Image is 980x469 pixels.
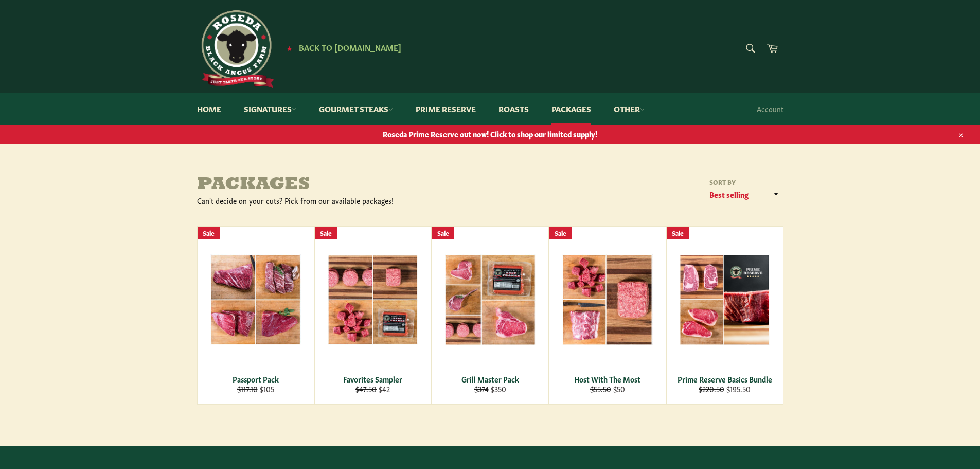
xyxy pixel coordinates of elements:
[237,384,258,394] s: $117.10
[198,227,220,239] div: Sale
[299,42,401,53] span: Back to [DOMAIN_NAME]
[432,227,454,239] div: Sale
[197,196,490,205] div: Can't decide on your cuts? Pick from our available packages!
[667,227,689,239] div: Sale
[556,384,659,394] div: $50
[204,374,307,384] div: Passport Pack
[355,384,377,394] s: $47.50
[488,93,539,125] a: Roasts
[321,384,424,394] div: $42
[562,254,653,345] img: Host With The Most
[321,374,424,384] div: Favorites Sampler
[197,175,490,196] h1: Packages
[432,226,549,405] a: Grill Master Pack Grill Master Pack $374 $350
[752,94,789,124] a: Account
[549,226,666,405] a: Host With The Most Host With The Most $55.50 $50
[187,93,231,125] a: Home
[314,226,432,405] a: Favorites Sampler Favorites Sampler $47.50 $42
[673,384,776,394] div: $195.50
[438,374,542,384] div: Grill Master Pack
[445,254,536,345] img: Grill Master Pack
[673,374,776,384] div: Prime Reserve Basics Bundle
[706,178,783,186] label: Sort by
[315,227,337,239] div: Sale
[281,44,401,52] a: ★ Back to [DOMAIN_NAME]
[666,226,783,405] a: Prime Reserve Basics Bundle Prime Reserve Basics Bundle $220.50 $195.50
[549,227,572,239] div: Sale
[234,93,307,125] a: Signatures
[474,384,489,394] s: $374
[197,10,274,88] img: Roseda Beef
[590,384,611,394] s: $55.50
[556,374,659,384] div: Host With The Most
[287,44,292,52] span: ★
[680,254,770,345] img: Prime Reserve Basics Bundle
[309,93,403,125] a: Gourmet Steaks
[197,226,314,405] a: Passport Pack Passport Pack $117.10 $105
[603,93,655,125] a: Other
[405,93,486,125] a: Prime Reserve
[328,255,418,345] img: Favorites Sampler
[699,384,724,394] s: $220.50
[438,384,542,394] div: $350
[541,93,601,125] a: Packages
[210,254,301,345] img: Passport Pack
[204,384,307,394] div: $105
